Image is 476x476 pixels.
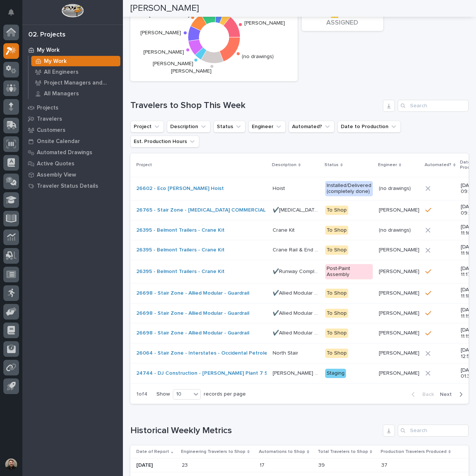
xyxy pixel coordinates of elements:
[259,448,305,456] p: Automations to Shop
[318,448,368,456] p: Total Travelers to Shop
[136,370,279,377] a: 24744 - DJ Construction - [PERSON_NAME] Plant 7 Setup
[136,185,224,192] a: 26602 - Eco [PERSON_NAME] Hoist
[378,161,397,169] p: Engineer
[143,50,184,55] text: [PERSON_NAME]
[136,330,249,336] a: 26698 - Stair Zone - Allied Modular - Guardrail
[398,100,469,112] input: Search
[273,267,321,275] p: ✔️Runway Completion Package
[325,289,348,298] div: To Shop
[37,161,74,167] p: Active Quotes
[37,127,66,134] p: Customers
[136,448,169,456] p: Date of Report
[22,113,123,124] a: Travelers
[156,391,170,397] p: Show
[379,206,421,213] p: Michelle Moore
[173,390,191,398] div: 10
[325,226,348,235] div: To Shop
[418,391,434,398] span: Back
[379,349,421,356] p: Juan Santillan
[149,12,190,18] text: [PERSON_NAME]
[136,247,225,253] a: 26395 - Belmont Trailers - Crane Kit
[167,121,210,133] button: Description
[44,58,67,65] p: My Work
[130,100,380,111] h1: Travelers to Shop This Week
[29,67,123,77] a: All Engineers
[379,369,421,377] p: [PERSON_NAME]
[379,184,412,192] p: (no drawings)
[289,121,334,133] button: Automated?
[273,184,286,192] p: Hoist
[22,180,123,191] a: Traveler Status Details
[273,369,321,377] p: Brinkley Plant 7 - Lifting weldments
[37,172,76,178] p: Assembly View
[273,206,321,213] p: ✔️HMS commercial service - SZ3768
[22,136,123,147] a: Onsite Calendar
[314,11,371,26] div: ⚠️ NOT ASSIGNED
[325,245,348,255] div: To Shop
[325,349,348,358] div: To Shop
[213,121,245,133] button: Status
[437,391,469,398] button: Next
[440,391,456,398] span: Next
[273,245,321,253] p: Crane Rail & End Stops
[136,462,176,469] p: [DATE]
[29,88,123,99] a: All Managers
[381,448,447,456] p: Production Travelers Produced
[325,206,348,215] div: To Shop
[136,290,249,296] a: 26698 - Stair Zone - Allied Modular - Guardrail
[318,461,326,469] p: 39
[37,105,58,111] p: Projects
[37,183,98,190] p: Traveler Status Details
[22,147,123,158] a: Automated Drawings
[136,227,225,234] a: 26395 - Belmont Trailers - Crane Kit
[325,329,348,338] div: To Shop
[242,54,274,59] text: (no drawings)
[273,349,300,356] p: North Stair
[337,121,401,133] button: Date to Production
[273,329,321,336] p: ✔️Allied Modular Building Systems - Guardrail 3
[28,31,66,39] div: 02. Projects
[181,448,245,456] p: Engineering Travelers to Shop
[381,461,389,469] p: 37
[273,289,321,296] p: ✔️Allied Modular Building Systems - Guardrail 1
[37,116,62,123] p: Travelers
[136,207,371,213] a: 26765 - Stair Zone - [MEDICAL_DATA] COMMERCIAL SERVICE INC - 🤖 E-Commerce Stair Order
[272,161,296,169] p: Description
[325,369,346,378] div: Staging
[324,161,339,169] p: Status
[29,77,123,88] a: Project Managers and Engineers
[379,267,421,275] p: Riley Youngman
[44,80,117,86] p: Project Managers and Engineers
[406,391,437,398] button: Back
[22,44,123,55] a: My Work
[140,30,181,35] text: [PERSON_NAME]
[37,149,92,156] p: Automated Drawings
[325,264,373,280] div: Post-Paint Assembly
[153,61,193,67] text: [PERSON_NAME]
[260,461,266,469] p: 17
[37,138,80,145] p: Onsite Calendar
[9,9,19,21] div: Notifications
[136,310,249,317] a: 26698 - Stair Zone - Allied Modular - Guardrail
[136,350,275,356] a: 26064 - Stair Zone - Interstates - Occidental Petroleum
[130,121,164,133] button: Project
[379,245,421,253] p: Weston Hochstetler
[273,309,321,317] p: ✔️Allied Modular Building Systems - Guardrail 2
[22,124,123,136] a: Customers
[44,69,79,76] p: All Engineers
[37,47,60,54] p: My Work
[325,309,348,318] div: To Shop
[248,121,286,133] button: Engineer
[29,56,123,66] a: My Work
[273,226,296,234] p: Crane Kit
[325,181,373,197] div: Installed/Delivered (completely done)
[136,161,152,169] p: Project
[3,4,19,20] button: Notifications
[130,425,380,436] h1: Historical Weekly Metrics
[182,461,189,469] p: 23
[130,458,469,472] tr: [DATE]2323 1717 3939 3737
[379,309,421,317] p: [PERSON_NAME]
[130,136,199,147] button: Est. Production Hours
[398,425,469,437] div: Search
